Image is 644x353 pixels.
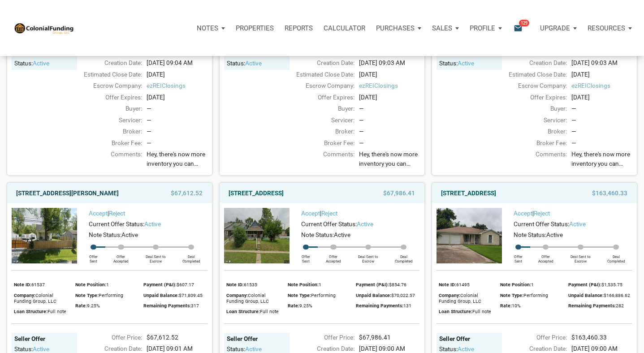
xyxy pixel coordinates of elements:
[73,333,142,342] div: Offer Price:
[437,208,501,263] img: 574465
[568,303,616,309] span: Remaining Payments:
[285,24,313,32] p: Reports
[285,138,354,147] div: Broker Fee:
[142,333,212,342] div: $67,612.52
[227,60,245,67] span: Status:
[535,15,582,42] button: Upgrade
[147,127,207,136] div: —
[142,93,212,102] div: [DATE]
[383,188,415,198] span: $67,986.41
[514,210,550,217] span: |
[89,231,121,238] span: Note Status:
[285,127,354,136] div: Broker:
[147,81,207,90] span: ezREIClosings
[568,282,601,288] span: Payment (P&I):
[540,24,570,32] p: Upgrade
[48,309,66,314] span: Full note
[321,210,337,217] a: Reject
[506,250,531,263] div: Offer Sent
[523,293,548,298] span: Performing
[376,24,415,32] p: Purchases
[14,60,33,67] span: Status:
[582,15,637,42] button: Resources
[171,188,203,198] span: $67,612.52
[142,70,212,79] div: [DATE]
[567,58,636,67] div: [DATE] 09:03 AM
[33,60,49,67] span: active
[73,138,142,147] div: Broker Fee:
[288,282,319,288] span: Note Position:
[75,282,106,288] span: Note Position:
[571,139,576,146] span: —
[13,22,74,34] img: NoteUnlimited
[514,231,546,238] span: Note Status:
[531,282,534,288] span: 1
[588,24,625,32] p: Resources
[143,303,191,309] span: Remaining Payments:
[75,303,87,309] span: Rate:
[285,333,354,342] div: Offer Price:
[439,335,500,343] div: Seller Offer
[441,188,496,198] a: [STREET_ADDRESS]
[244,282,257,288] span: 61535
[514,220,569,228] span: Current Offer Status:
[301,210,320,217] a: Accept
[106,282,109,288] span: 1
[285,58,354,67] div: Creation Date:
[226,309,260,314] span: Loan Structure:
[546,231,563,238] span: Active
[294,250,318,263] div: Offer Sent
[14,282,31,288] span: Note ID:
[143,293,179,298] span: Unpaid Balance:
[73,93,142,102] div: Offer Expires:
[285,81,354,90] div: Escrow Company:
[143,282,177,288] span: Payment (P&I):
[371,15,427,42] a: Purchases
[89,210,125,217] span: |
[439,60,458,67] span: Status:
[354,333,424,342] div: $67,986.41
[14,293,56,304] span: Colonial Funding Group, LLC
[512,303,521,309] span: 10%
[458,345,474,353] span: active
[14,293,35,298] span: Company:
[299,303,312,309] span: 9.25%
[301,220,357,228] span: Current Offer Status:
[14,345,33,353] span: Status:
[301,210,337,217] span: |
[571,81,632,90] span: ezREIClosings
[318,250,349,263] div: Offer Accepted
[359,150,419,168] span: Hey, there's now more inventory you can check out, with something for pretty much any investing s...
[227,335,287,343] div: Seller Offer
[224,208,289,263] img: 576549
[497,127,567,136] div: Broker:
[456,282,470,288] span: 61495
[285,116,354,125] div: Servicer:
[571,127,632,136] div: —
[73,81,142,90] div: Escrow Company:
[73,104,142,113] div: Buyer:
[357,220,373,228] span: active
[432,24,452,32] p: Sales
[260,309,279,314] span: Full note
[571,150,632,168] span: Hey, there's now more inventory you can check out, with something for pretty much any investing s...
[245,60,262,67] span: active
[285,150,354,170] div: Comments:
[507,15,535,42] button: email129
[82,250,106,263] div: Offer Sent
[513,23,523,33] i: email
[324,24,365,32] p: Calculator
[500,293,523,298] span: Note Type:
[500,303,512,309] span: Rate:
[359,81,419,90] span: ezREIClosings
[236,24,274,32] p: Properties
[439,293,481,304] span: Colonial Funding Group, LLC
[147,104,207,113] div: —
[14,335,75,343] div: Seller Offer
[464,15,507,42] a: Profile
[567,333,636,342] div: $163,460.33
[349,250,387,263] div: Deal Sent to Escrow
[569,220,586,228] span: active
[403,303,411,309] span: 131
